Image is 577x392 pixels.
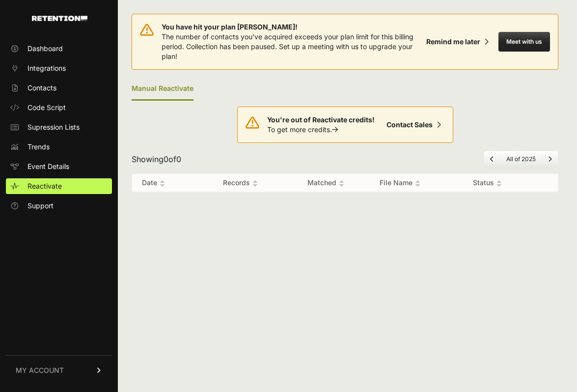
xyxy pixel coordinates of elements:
[500,155,542,163] li: All of 2025
[27,142,50,152] span: Trends
[16,365,64,375] span: MY ACCOUNT
[162,22,422,32] span: You have hit your plan [PERSON_NAME]!
[6,178,112,194] a: Reactivate
[176,154,181,164] span: 0
[132,153,181,165] div: Showing of
[6,100,112,115] a: Code Script
[548,155,552,163] a: Next
[27,63,66,73] span: Integrations
[27,103,66,112] span: Code Script
[6,119,112,135] a: Supression Lists
[383,115,445,135] a: Contact Sales
[160,180,165,187] img: no_sort-eaf950dc5ab64cae54d48a5578032e96f70b2ecb7d747501f34c8f2db400fb66.gif
[27,201,54,211] span: Support
[132,174,198,192] th: Date
[267,115,375,124] strong: You're out of Reactivate credits!
[496,180,502,187] img: no_sort-eaf950dc5ab64cae54d48a5578032e96f70b2ecb7d747501f34c8f2db400fb66.gif
[162,32,413,60] span: The number of contacts you've acquired exceeds your plan limit for this billing period. Collectio...
[27,44,63,54] span: Dashboard
[6,60,112,76] a: Integrations
[498,32,550,52] button: Meet with us
[27,83,56,93] span: Contacts
[6,198,112,214] a: Support
[6,139,112,155] a: Trends
[463,174,538,192] th: Status
[490,155,494,163] a: Previous
[339,180,344,187] img: no_sort-eaf950dc5ab64cae54d48a5578032e96f70b2ecb7d747501f34c8f2db400fb66.gif
[252,180,258,187] img: no_sort-eaf950dc5ab64cae54d48a5578032e96f70b2ecb7d747501f34c8f2db400fb66.gif
[422,33,493,51] button: Remind me later
[6,41,112,56] a: Dashboard
[6,355,112,385] a: MY ACCOUNT
[6,80,112,96] a: Contacts
[415,180,420,187] img: no_sort-eaf950dc5ab64cae54d48a5578032e96f70b2ecb7d747501f34c8f2db400fb66.gif
[426,37,480,47] div: Remind me later
[282,174,370,192] th: Matched
[267,125,375,135] p: To get more credits.
[27,162,69,171] span: Event Details
[198,174,282,192] th: Records
[27,181,62,191] span: Reactivate
[27,122,80,132] span: Supression Lists
[6,159,112,174] a: Event Details
[370,174,463,192] th: File Name
[164,154,168,164] span: 0
[484,151,558,168] nav: Page navigation
[32,16,87,21] img: Retention.com
[132,78,193,101] div: Manual Reactivate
